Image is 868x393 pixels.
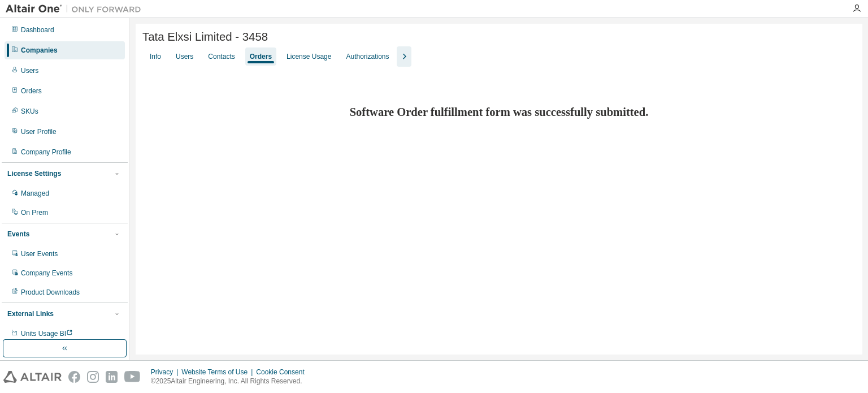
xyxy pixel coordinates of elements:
[21,148,71,157] div: Company Profile
[21,87,42,96] div: Orders
[21,107,38,116] div: SKUs
[21,25,54,34] div: Dashboard
[245,105,753,119] h2: Software Order fulfillment form was successfully submitted.
[87,371,99,383] img: instagram.svg
[6,3,147,15] img: Altair One
[176,52,193,61] div: Users
[21,288,80,297] div: Product Downloads
[287,52,331,61] div: License Usage
[7,309,54,318] div: External Links
[21,66,38,75] div: Users
[3,371,62,383] img: altair_logo.svg
[21,249,58,258] div: User Events
[256,368,311,377] div: Cookie Consent
[346,52,389,61] div: Authorizations
[250,52,272,61] div: Orders
[21,330,73,338] span: Units Usage BI
[21,46,58,55] div: Companies
[21,269,72,278] div: Company Events
[21,189,49,198] div: Managed
[151,377,311,386] p: © 2025 Altair Engineering, Inc. All Rights Reserved.
[7,230,29,239] div: Events
[208,52,235,61] div: Contacts
[181,368,256,377] div: Website Terms of Use
[21,208,48,217] div: On Prem
[142,31,268,44] span: Tata Elxsi Limited - 3458
[124,371,141,383] img: youtube.svg
[7,169,61,178] div: License Settings
[151,368,181,377] div: Privacy
[68,371,80,383] img: facebook.svg
[106,371,118,383] img: linkedin.svg
[21,127,57,136] div: User Profile
[150,52,161,61] div: Info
